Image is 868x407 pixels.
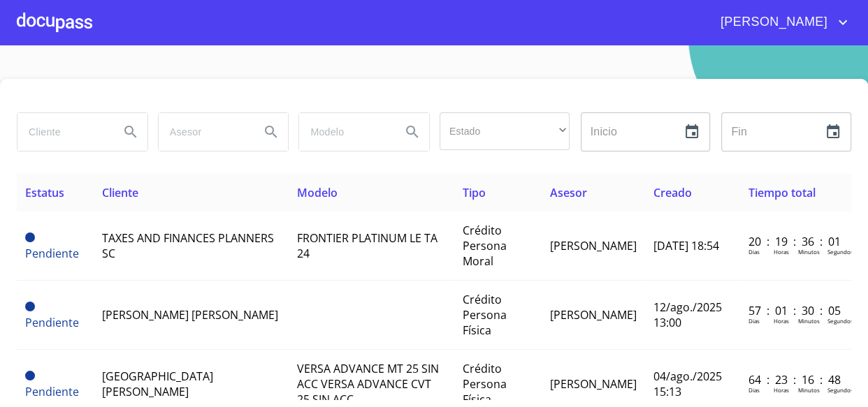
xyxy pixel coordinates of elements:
span: [PERSON_NAME] [550,376,637,392]
p: Dias [748,386,760,394]
span: VERSA ADVANCE MT 25 SIN ACC VERSA ADVANCE CVT 25 SIN ACC [297,361,439,407]
span: Cliente [102,185,138,200]
span: FRONTIER PLATINUM LE TA 24 [297,230,437,261]
span: 12/ago./2025 13:00 [653,299,722,330]
button: Search [396,115,429,149]
p: Horas [774,386,789,394]
span: Estatus [25,185,64,200]
p: Minutos [798,248,820,256]
p: Minutos [798,317,820,325]
input: search [17,113,108,151]
span: [PERSON_NAME] [710,11,834,34]
button: account of current user [710,11,851,34]
input: search [159,113,249,151]
button: Search [114,115,147,149]
p: Dias [748,248,760,256]
span: Crédito Persona Física [463,361,507,407]
p: Segundos [827,386,853,394]
span: Creado [653,185,692,200]
span: TAXES AND FINANCES PLANNERS SC [102,230,274,261]
p: 20 : 19 : 36 : 01 [748,234,843,249]
p: 57 : 01 : 30 : 05 [748,303,843,318]
span: Crédito Persona Moral [463,223,507,269]
span: Pendiente [25,371,35,380]
span: [PERSON_NAME] [550,238,637,253]
span: Crédito Persona Física [463,292,507,338]
p: Segundos [827,248,853,256]
span: Pendiente [25,232,35,242]
p: Segundos [827,317,853,325]
span: Tiempo total [748,185,816,200]
span: Pendiente [25,315,79,330]
button: Search [254,115,288,149]
span: Pendiente [25,384,79,399]
div: ​ [440,112,570,150]
p: Minutos [798,386,820,394]
span: Tipo [463,185,486,200]
span: 04/ago./2025 15:13 [653,369,722,399]
span: Modelo [297,185,338,200]
p: Horas [774,317,789,325]
input: search [299,113,390,151]
span: Pendiente [25,302,35,311]
span: Pendiente [25,246,79,261]
p: Dias [748,317,760,325]
span: [DATE] 18:54 [653,238,719,253]
p: Horas [774,248,789,256]
span: [PERSON_NAME] [550,307,637,323]
p: 64 : 23 : 16 : 48 [748,372,843,387]
span: [GEOGRAPHIC_DATA][PERSON_NAME] [102,369,213,399]
span: [PERSON_NAME] [PERSON_NAME] [102,307,278,323]
span: Asesor [550,185,587,200]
